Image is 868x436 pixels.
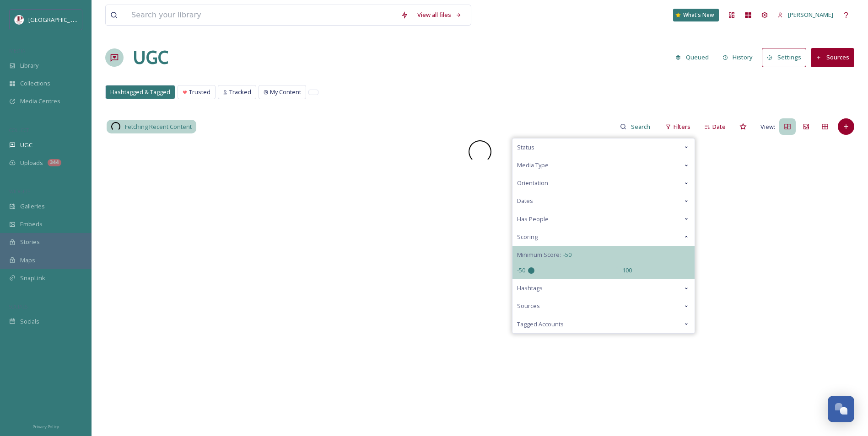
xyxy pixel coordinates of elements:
[622,266,632,275] span: 100
[760,122,775,131] span: View:
[189,88,210,96] span: Trusted
[48,159,61,166] div: 344
[20,61,38,70] span: Library
[762,48,811,67] a: Settings
[20,256,35,265] span: Maps
[125,122,192,131] span: Fetching Recent Content
[762,48,806,67] button: Settings
[28,15,86,24] span: [GEOGRAPHIC_DATA]
[828,396,854,422] button: Open Chat
[9,188,30,195] span: WIDGETS
[517,320,564,329] span: Tagged Accounts
[20,79,50,88] span: Collections
[517,250,561,259] span: Minimum Score:
[773,6,838,24] a: [PERSON_NAME]
[20,141,32,149] span: UGC
[133,44,168,71] a: UGC
[9,303,27,310] span: SOCIALS
[20,274,45,282] span: SnapLink
[517,215,549,223] span: Has People
[32,424,59,430] span: Privacy Policy
[413,6,466,24] a: View all files
[32,420,59,431] a: Privacy Policy
[127,5,396,25] input: Search your library
[517,233,538,241] span: Scoring
[517,161,549,170] span: Media Type
[20,97,60,106] span: Media Centres
[671,48,718,66] a: Queued
[671,48,713,66] button: Queued
[626,117,656,136] input: Search
[712,122,726,131] span: Date
[20,317,39,326] span: Socials
[20,220,43,229] span: Embeds
[718,48,758,66] button: History
[9,47,25,54] span: MEDIA
[9,127,29,133] span: COLLECT
[20,159,43,167] span: Uploads
[517,284,543,292] span: Hashtags
[563,250,571,259] span: -50
[270,88,301,96] span: My Content
[229,88,251,96] span: Tracked
[788,11,833,19] span: [PERSON_NAME]
[718,48,762,66] a: History
[20,238,40,246] span: Stories
[674,122,690,131] span: Filters
[110,88,170,96] span: Hashtagged & Tagged
[20,202,45,211] span: Galleries
[811,48,854,67] button: Sources
[517,143,534,152] span: Status
[15,15,24,24] img: download%20(5).png
[517,197,533,205] span: Dates
[517,179,548,187] span: Orientation
[517,302,540,310] span: Sources
[517,266,525,275] span: -50
[673,9,719,21] a: What's New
